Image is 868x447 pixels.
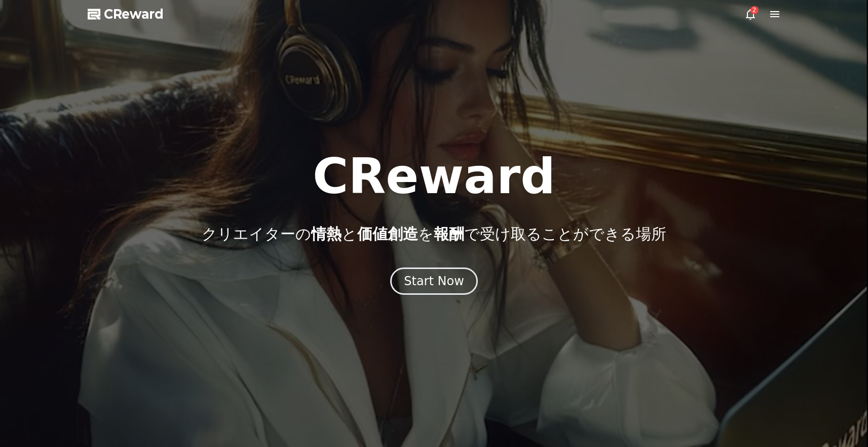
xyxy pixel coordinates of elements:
[390,267,478,295] button: Start Now
[390,278,478,287] a: Start Now
[311,225,342,243] span: 情熱
[202,225,666,243] p: クリエイターの と を で受け取ることができる場所
[104,6,164,22] span: CReward
[744,8,757,20] a: 2
[404,273,464,289] div: Start Now
[434,225,464,243] span: 報酬
[750,6,759,14] div: 2
[357,225,418,243] span: 価値創造
[313,152,555,201] h1: CReward
[88,6,164,22] a: CReward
